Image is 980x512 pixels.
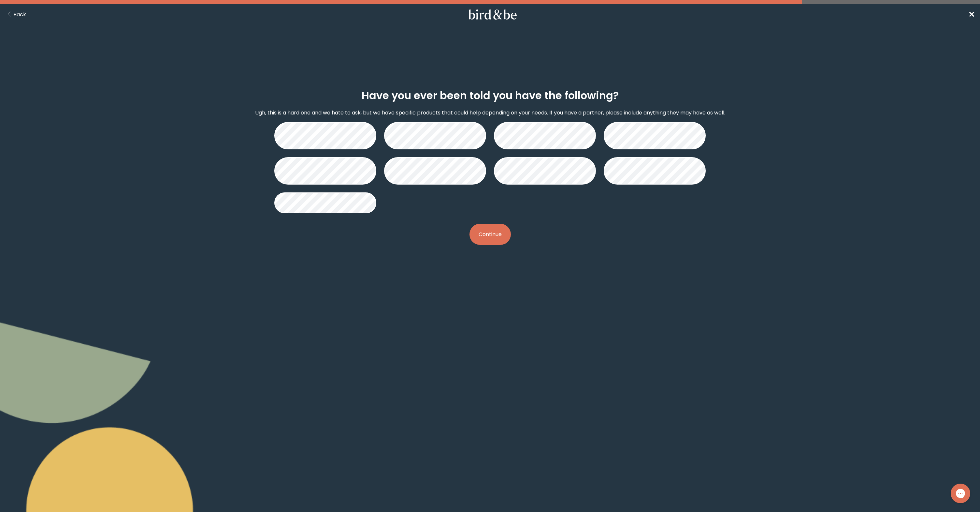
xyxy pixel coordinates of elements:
[469,224,511,245] button: Continue
[362,88,619,103] h2: Have you ever been told you have the following?
[5,10,26,19] button: Back Button
[968,9,975,20] a: ✕
[255,109,725,117] p: Ugh, this is a hard one and we hate to ask, but we have specific products that could help dependi...
[947,481,973,505] iframe: Gorgias live chat messenger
